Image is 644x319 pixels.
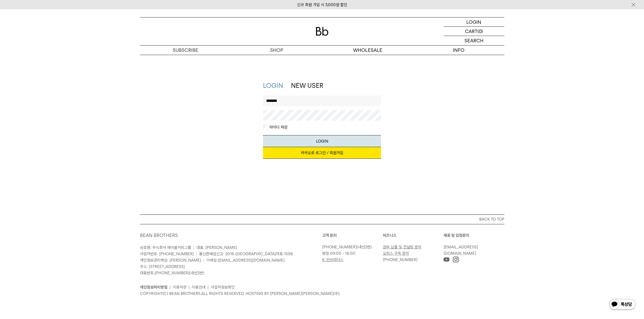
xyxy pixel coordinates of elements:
[444,27,504,36] a: CART (0)
[466,17,481,26] p: LOGIN
[140,285,167,290] a: 개인정보처리방침
[231,45,322,55] a: SHOP
[196,245,237,250] span: 대표: [PERSON_NAME]
[140,45,231,55] a: SUBSCRIBE
[208,284,209,290] li: |
[464,36,483,45] p: SEARCH
[155,271,189,275] a: [PHONE_NUMBER]
[263,82,283,89] a: LOGIN
[609,298,636,311] img: 카카오톡 채널 1:1 채팅 버튼
[322,250,380,257] p: 평일 09:00 - 18:00
[383,257,417,262] a: [PHONE_NUMBER]
[413,45,504,55] p: INFO
[193,245,194,250] span: |
[140,290,504,297] p: COPYRIGHT(C) BEAN BROTHERS. ALL RIGHTS RESERVED. HOSTING BY [PERSON_NAME][PERSON_NAME](주).
[263,135,381,147] button: LOGIN
[477,27,483,36] p: (0)
[140,233,178,238] a: BEAN BROTHERS
[192,285,205,290] a: 이용안내
[140,264,185,269] span: 주소: [STREET_ADDRESS]
[268,125,288,130] label: 아이디 저장
[444,245,478,256] a: [EMAIL_ADDRESS][DOMAIN_NAME]
[199,252,293,256] span: 통신판매업신고: 2016-[GEOGRAPHIC_DATA]마포-1598
[383,251,409,256] a: 오피스 구독 문의
[140,252,194,256] span: 사업자번호: [PHONE_NUMBER]
[140,258,201,263] span: 개인정보관리책임: [PERSON_NAME]
[322,257,344,262] a: K. 빈브라더스
[291,82,323,89] a: NEW USER
[444,17,504,27] a: LOGIN
[316,27,328,36] img: 로고
[444,232,504,239] p: 제휴 및 입점문의
[203,258,204,263] span: |
[383,232,444,239] p: 비즈니스
[322,245,357,249] a: [PHONE_NUMBER]
[263,147,381,159] a: 카카오로 로그인 / 회원가입
[383,245,421,249] a: 원두 납품 및 컨설팅 문의
[140,271,204,275] span: 대표번호: (내선2번)
[322,45,413,55] p: WHOLESALE
[206,258,285,263] span: 이메일:
[170,284,171,290] li: |
[173,285,186,290] a: 이용약관
[140,245,191,250] span: 상호명: 주식회사 에이블커피그룹
[196,252,197,256] span: |
[140,215,504,224] button: BACK TO TOP
[297,2,347,7] a: 신규 회원 가입 시 3,000원 할인
[322,232,383,239] p: 고객 문의
[465,27,477,36] p: CART
[218,258,285,263] a: [EMAIL_ADDRESS][DOMAIN_NAME]
[211,285,235,290] a: 사업자정보확인
[189,284,190,290] li: |
[322,244,380,250] p: (내선2번)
